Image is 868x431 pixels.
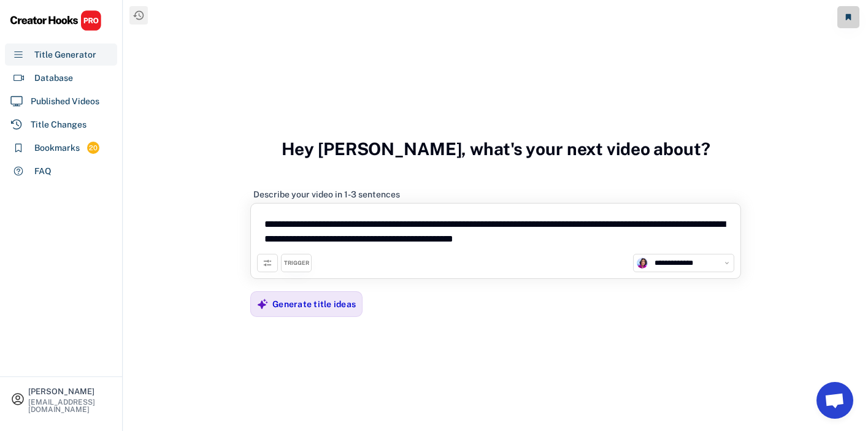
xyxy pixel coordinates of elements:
div: Database [34,72,73,85]
h3: Hey [PERSON_NAME], what's your next video about? [282,126,710,172]
a: Chat abierto [816,382,853,419]
div: [EMAIL_ADDRESS][DOMAIN_NAME] [28,399,112,413]
div: Published Videos [31,95,99,108]
div: Generate title ideas [272,299,356,310]
div: FAQ [34,165,52,178]
img: channels4_profile.jpg [637,257,648,269]
div: Title Changes [31,118,86,131]
div: 20 [87,143,99,153]
div: [PERSON_NAME] [28,387,112,395]
div: Describe your video in 1-3 sentences [253,189,400,200]
div: TRIGGER [284,259,309,267]
div: Title Generator [34,48,96,61]
img: CHPRO%20Logo.svg [10,10,102,31]
div: Bookmarks [34,142,80,154]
